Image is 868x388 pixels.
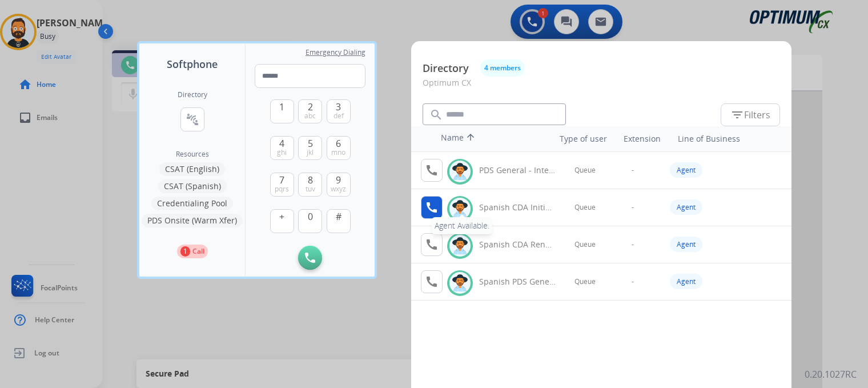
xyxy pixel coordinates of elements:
span: 8 [308,173,313,187]
span: wxyz [331,185,346,194]
mat-icon: connect_without_contact [186,113,199,126]
div: Agent [670,199,702,215]
th: Line of Business [672,127,786,150]
span: 4 [279,137,284,150]
button: 1Call [177,245,208,258]
button: CSAT (Spanish) [158,179,227,193]
span: 0 [308,210,313,223]
th: Type of user [544,127,613,150]
button: 4 members [480,59,525,77]
span: def [333,111,344,121]
span: Queue [574,240,596,249]
div: Agent Available. [432,217,492,234]
button: 2abc [298,99,322,123]
button: CSAT (English) [159,162,225,176]
span: 7 [279,173,284,187]
button: Filters [721,103,780,126]
th: Extension [618,127,666,150]
button: PDS Onsite (Warm Xfer) [142,214,243,227]
img: avatar [452,237,468,255]
button: 4ghi [270,136,294,160]
button: 3def [327,99,351,123]
div: Spanish PDS General - Internal [479,276,556,287]
button: 0 [298,209,322,233]
span: Queue [574,203,596,212]
mat-icon: arrow_upward [464,132,477,146]
span: + [279,210,284,223]
span: Queue [574,277,596,286]
span: - [632,203,634,212]
th: Name [435,126,538,151]
mat-icon: search [429,108,443,122]
span: # [336,210,341,223]
button: 7pqrs [270,173,294,197]
button: # [327,209,351,233]
span: 3 [336,100,341,114]
img: call-button [305,253,315,263]
button: 5jkl [298,136,322,160]
mat-icon: call [425,163,439,177]
div: Agent [670,162,702,178]
div: PDS General - Internal [479,165,556,176]
span: - [632,166,634,175]
button: + [270,209,294,233]
mat-icon: filter_list [730,108,744,122]
p: Call [192,246,204,257]
span: Emergency Dialing [306,48,365,57]
span: 6 [336,137,341,150]
span: - [632,240,634,249]
span: Queue [574,166,596,175]
span: Softphone [167,56,218,72]
p: 1 [180,246,190,257]
button: 1 [270,99,294,123]
mat-icon: call [425,238,439,251]
div: Agent [670,237,702,252]
div: Spanish CDA Initial General - Internal [479,202,556,213]
p: Directory [423,61,469,76]
span: pqrs [275,185,289,194]
span: 9 [336,173,341,187]
button: 8tuv [298,173,322,197]
span: Resources [176,150,209,159]
span: 5 [308,137,313,150]
button: 6mno [327,136,351,160]
span: Filters [730,108,770,122]
button: 9wxyz [327,173,351,197]
button: Credentialing Pool [151,197,233,210]
div: Agent [670,274,702,289]
img: avatar [452,200,468,218]
span: 1 [279,100,284,114]
div: Spanish CDA Renewal General - Internal [479,239,556,250]
span: 2 [308,100,313,114]
mat-icon: call [425,275,439,289]
img: avatar [452,163,468,181]
h2: Directory [178,90,207,99]
button: Agent Available. [421,196,443,219]
p: 0.20.1027RC [805,367,857,381]
span: abc [304,111,316,121]
span: mno [331,148,345,157]
mat-icon: call [425,201,439,214]
span: ghi [277,148,287,157]
span: jkl [307,148,314,157]
span: - [632,277,634,286]
p: Optimum CX [423,77,780,98]
span: tuv [306,185,315,194]
img: avatar [452,274,468,292]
